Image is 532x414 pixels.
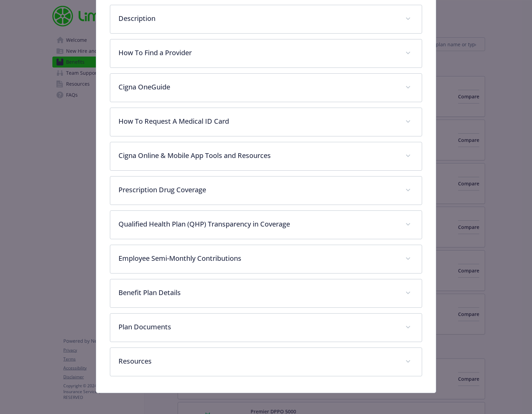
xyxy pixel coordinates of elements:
[110,142,422,170] div: Cigna Online & Mobile App Tools and Resources
[118,253,397,264] p: Employee Semi-Monthly Contributions
[118,185,397,195] p: Prescription Drug Coverage
[110,211,422,239] div: Qualified Health Plan (QHP) Transparency in Coverage
[110,39,422,68] div: How To Find a Provider
[118,322,397,332] p: Plan Documents
[118,82,397,92] p: Cigna OneGuide
[110,348,422,376] div: Resources
[118,356,397,366] p: Resources
[118,150,397,161] p: Cigna Online & Mobile App Tools and Resources
[110,108,422,136] div: How To Request A Medical ID Card
[118,219,397,229] p: Qualified Health Plan (QHP) Transparency in Coverage
[110,74,422,102] div: Cigna OneGuide
[110,279,422,307] div: Benefit Plan Details
[110,245,422,273] div: Employee Semi-Monthly Contributions
[110,176,422,205] div: Prescription Drug Coverage
[118,116,397,126] p: How To Request A Medical ID Card
[118,13,397,24] p: Description
[118,288,397,298] p: Benefit Plan Details
[110,5,422,33] div: Description
[118,48,397,58] p: How To Find a Provider
[110,314,422,342] div: Plan Documents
